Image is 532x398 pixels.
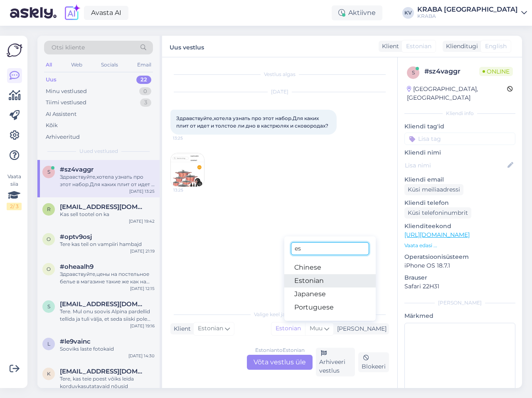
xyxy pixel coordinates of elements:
[60,300,146,308] span: Stevelimeribel@gmail.com
[129,188,155,194] div: [DATE] 13:25
[60,211,155,218] div: Kas sell tootel on ka
[79,147,118,155] span: Uued vestlused
[46,98,86,107] div: Tiimi vestlused
[332,5,382,20] div: Aktiivne
[60,338,91,345] span: #le9vainc
[69,59,84,70] div: Web
[404,110,515,117] div: Kliendi info
[60,345,155,353] div: Sooviks laste fotokaid
[404,273,515,282] p: Brauser
[170,71,389,78] div: Vestlus algas
[417,6,518,13] div: KRABA [GEOGRAPHIC_DATA]
[99,59,120,70] div: Socials
[128,353,155,359] div: [DATE] 14:30
[136,76,151,84] div: 22
[170,88,389,96] div: [DATE]
[404,231,470,238] a: [URL][DOMAIN_NAME]
[255,346,305,354] div: Estonian to Estonian
[60,308,155,323] div: Tere. Mul onu soovis Alpina pardellid tellida ja tuli välja, et seda siiski pole laos ja lubati r...
[60,368,146,375] span: kellyvahtramae@gmail.com
[46,121,58,130] div: Kõik
[247,355,313,370] div: Võta vestlus üle
[284,261,376,274] a: Chinese
[404,148,515,157] p: Kliendi nimi
[170,324,191,333] div: Klient
[404,299,515,307] div: [PERSON_NAME]
[140,98,151,107] div: 3
[198,324,223,333] span: Estonian
[47,341,50,347] span: l
[404,242,515,249] p: Vaata edasi ...
[60,375,155,390] div: Tere, kas teie poest võiks leida korduvkasutatavaid nõusid
[47,303,50,310] span: S
[129,218,155,224] div: [DATE] 19:42
[60,203,146,211] span: Riinasiimuste@gmail.com
[404,175,515,184] p: Kliendi email
[47,169,50,175] span: s
[404,312,515,320] p: Märkmed
[44,59,54,70] div: All
[47,206,51,212] span: R
[130,248,155,254] div: [DATE] 21:19
[173,187,204,193] span: 13:25
[271,322,305,335] div: Estonian
[139,87,151,96] div: 0
[406,42,431,51] span: Estonian
[379,42,399,51] div: Klient
[130,285,155,292] div: [DATE] 12:15
[173,135,204,141] span: 13:25
[47,236,51,242] span: o
[284,287,376,301] a: Japanese
[443,42,478,51] div: Klienditugi
[130,323,155,329] div: [DATE] 19:16
[171,153,204,187] img: Attachment
[417,13,518,20] div: KRABA
[60,270,155,285] div: Здравствуйте,цены на постельное белье в магазине такие же как на сайте,или скидки действуют тольк...
[46,133,80,141] div: Arhiveeritud
[7,42,22,58] img: Askly Logo
[46,87,87,96] div: Minu vestlused
[52,43,85,52] span: Otsi kliente
[417,6,527,20] a: KRABA [GEOGRAPHIC_DATA]KRABA
[404,261,515,270] p: iPhone OS 18.7.1
[334,324,387,333] div: [PERSON_NAME]
[358,352,389,372] div: Blokeeri
[404,184,463,195] div: Küsi meiliaadressi
[46,76,57,84] div: Uus
[405,161,506,170] input: Lisa nimi
[7,203,22,210] div: 2 / 3
[60,173,155,188] div: Здравствуйте,хотела узнать про этот набор.Для каких плит от идет и толстое ли дно в кастрюлях и с...
[404,282,515,291] p: Safari 22H31
[404,222,515,231] p: Klienditeekond
[60,233,92,241] span: #optv9osj
[284,274,376,287] a: Estonian
[310,324,323,332] span: Muu
[63,4,81,22] img: explore-ai
[404,199,515,207] p: Kliendi telefon
[284,301,376,314] a: Portuguese
[46,110,76,118] div: AI Assistent
[60,166,94,173] span: #sz4vaggr
[316,348,355,376] div: Arhiveeri vestlus
[485,42,507,51] span: English
[7,173,22,210] div: Vaata siia
[176,115,328,129] span: Здравствуйте,хотела узнать про этот набор.Для каких плит от идет и толстое ли дно в кастрюлях и с...
[135,59,153,70] div: Email
[412,69,415,76] span: s
[84,6,128,20] a: Avasta AI
[404,122,515,131] p: Kliendi tag'id
[47,266,51,272] span: o
[404,207,471,219] div: Küsi telefoninumbrit
[60,241,155,248] div: Tere kas teil on vampiiri hambajd
[404,253,515,261] p: Operatsioonisüsteem
[479,67,513,76] span: Online
[407,85,507,102] div: [GEOGRAPHIC_DATA], [GEOGRAPHIC_DATA]
[170,311,389,318] div: Valige keel ja vastake
[60,263,94,270] span: #oheaalh9
[402,7,414,19] div: KV
[424,66,479,76] div: # sz4vaggr
[47,371,51,377] span: k
[404,133,515,145] input: Lisa tag
[170,41,204,52] label: Uus vestlus
[291,242,369,255] input: Kirjuta, millist tag'i otsid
